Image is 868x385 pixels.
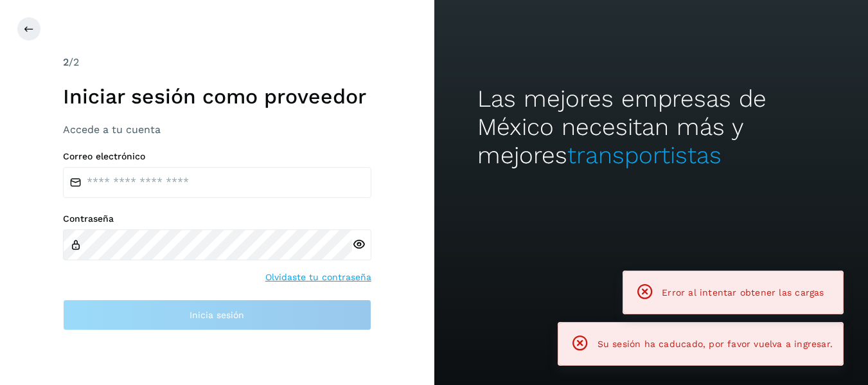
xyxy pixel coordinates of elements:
span: transportistas [567,141,722,169]
label: Contraseña [63,213,371,224]
h2: Las mejores empresas de México necesitan más y mejores [477,85,824,170]
h3: Accede a tu cuenta [63,123,371,136]
div: /2 [63,55,371,70]
span: Su sesión ha caducado, por favor vuelva a ingresar. [598,339,833,349]
span: Error al intentar obtener las cargas [662,287,824,298]
button: Inicia sesión [63,300,371,330]
span: 2 [63,56,69,68]
h1: Iniciar sesión como proveedor [63,84,371,109]
span: Inicia sesión [190,310,244,319]
a: Olvidaste tu contraseña [265,271,371,284]
label: Correo electrónico [63,151,371,162]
